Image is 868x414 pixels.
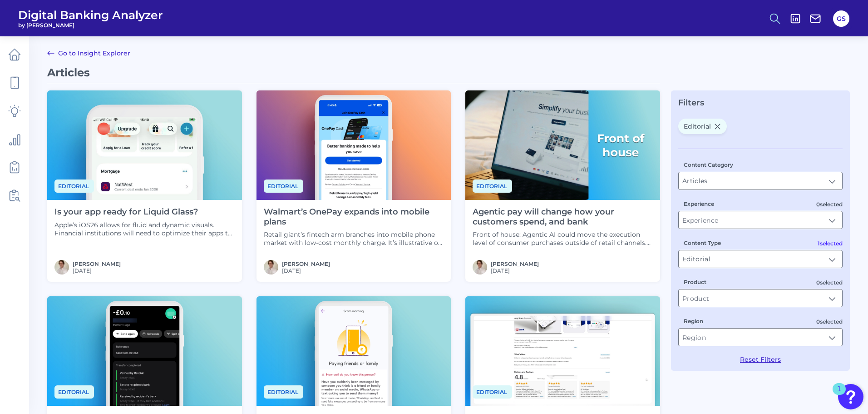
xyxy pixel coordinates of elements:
[679,211,842,229] input: Experience
[282,267,330,274] span: [DATE]
[473,260,487,274] img: MIchael McCaw
[47,48,130,59] a: Go to Insight Explorer
[54,207,235,217] h4: Is your app ready for Liquid Glass?
[18,8,163,22] span: Digital Banking Analyzer
[264,260,278,274] img: MIchael McCaw
[264,207,444,227] h4: Walmart’s OnePay expands into mobile plans
[282,260,330,267] a: [PERSON_NAME]
[473,181,512,190] a: Editorial
[47,90,242,200] img: Editorial - Phone Zoom In.png
[684,161,733,168] label: Content Category
[47,296,242,406] img: Editorial - Phone (7).png
[678,98,704,108] span: Filters
[837,389,841,401] div: 1
[54,181,94,190] a: Editorial
[54,221,235,237] p: Apple’s iOS26 allows for fluid and dynamic visuals. Financial institutions will need to optimize ...
[73,260,121,267] a: [PERSON_NAME]
[47,66,90,79] span: Articles
[264,387,303,396] a: Editorial
[473,180,512,193] span: Editorial
[684,279,706,285] label: Product
[465,90,660,200] img: Front of House with Right Label (4).png
[491,267,539,274] span: [DATE]
[679,289,842,307] input: Product
[684,239,721,246] label: Content Type
[473,230,653,247] p: Front of house: Agentic AI could move the execution level of consumer purchases outside of retail...
[256,90,451,200] img: News - Phone (3).png
[740,355,781,364] button: Reset Filters
[18,22,163,29] span: by [PERSON_NAME]
[54,180,94,193] span: Editorial
[73,267,121,274] span: [DATE]
[264,180,303,193] span: Editorial
[465,296,660,406] img: Editorial - Desktop.png
[473,387,512,396] a: Editorial
[256,296,451,406] img: Editorial - Phone (6).png
[679,329,842,346] input: Region
[264,181,303,190] a: Editorial
[491,260,539,267] a: [PERSON_NAME]
[54,385,94,399] span: Editorial
[473,385,512,399] span: Editorial
[684,200,714,207] label: Experience
[838,384,863,409] button: Open Resource Center, 1 new notification
[54,387,94,396] a: Editorial
[54,260,69,274] img: MIchael McCaw
[833,10,849,27] button: GS
[264,385,303,399] span: Editorial
[473,207,653,227] h4: Agentic pay will change how your customers spend, and bank
[678,119,727,134] span: Editorial
[264,230,444,247] p: Retail giant’s fintech arm branches into mobile phone market with low-cost monthly charge. It’s i...
[684,318,703,324] label: Region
